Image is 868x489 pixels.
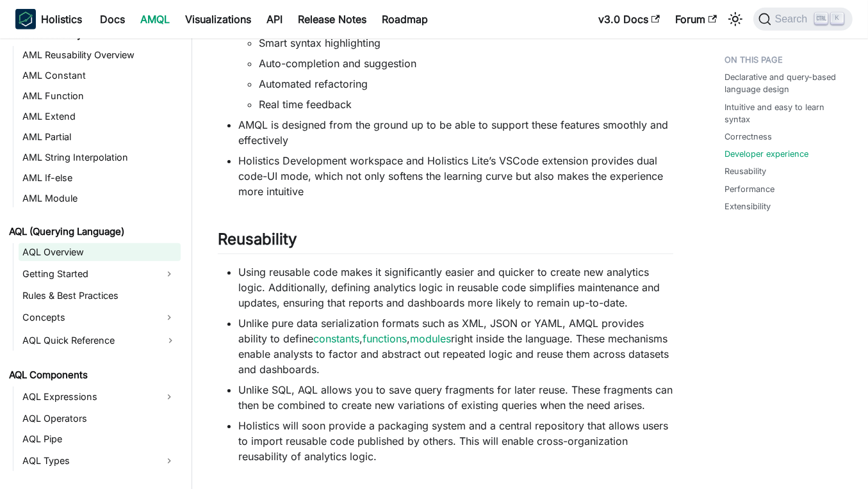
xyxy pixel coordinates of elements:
[41,12,82,27] b: Holistics
[19,46,181,64] a: AML Reusability Overview
[771,13,815,25] span: Search
[725,183,774,195] a: Performance
[158,307,181,328] button: Expand sidebar category 'Concepts'
[259,97,673,112] li: Real time feedback
[238,382,673,413] li: Unlike SQL, AQL allows you to save query fragments for later reuse. These fragments can then be c...
[259,76,673,92] li: Automated refactoring
[158,264,181,284] button: Expand sidebar category 'Getting Started'
[19,67,181,84] a: AML Constant
[177,9,259,29] a: Visualizations
[725,165,766,177] a: Reusability
[259,9,290,29] a: API
[5,223,181,241] a: AQL (Querying Language)
[19,189,181,207] a: AML Module
[19,243,181,261] a: AQL Overview
[19,387,158,407] a: AQL Expressions
[667,9,725,29] a: Forum
[19,410,181,428] a: AQL Operators
[238,117,673,148] li: AMQL is designed from the ground up to be able to support these features smoothly and effectively
[410,332,451,345] a: modules
[19,128,181,146] a: AML Partial
[591,9,667,29] a: v3.0 Docs
[19,430,181,448] a: AQL Pipe
[19,264,158,284] a: Getting Started
[19,287,181,305] a: Rules & Best Practices
[158,387,181,407] button: Expand sidebar category 'AQL Expressions'
[19,108,181,125] a: AML Extend
[290,9,374,29] a: Release Notes
[19,148,181,166] a: AML String Interpolation
[15,9,36,29] img: Holistics
[133,9,177,29] a: AMQL
[725,200,771,212] a: Extensibility
[19,307,158,328] a: Concepts
[753,8,853,31] button: Search (Ctrl+K)
[363,332,407,345] a: functions
[19,87,181,105] a: AML Function
[19,451,158,471] a: AQL Types
[238,153,673,199] li: Holistics Development workspace and Holistics Lite’s VSCode extension provides dual code-UI mode,...
[92,9,133,29] a: Docs
[725,101,848,125] a: Intuitive and easy to learn syntax
[259,35,673,51] li: Smart syntax highlighting
[831,13,844,24] kbd: K
[19,330,181,351] a: AQL Quick Reference
[5,366,181,384] a: AQL Components
[238,264,673,310] li: Using reusable code makes it significantly easier and quicker to create new analytics logic. Addi...
[725,9,746,29] button: Switch between dark and light mode (currently light mode)
[218,230,673,254] h2: Reusability
[259,56,673,71] li: Auto-completion and suggestion
[158,451,181,471] button: Expand sidebar category 'AQL Types'
[725,131,772,143] a: Correctness
[238,316,673,377] li: Unlike pure data serialization formats such as XML, JSON or YAML, AMQL provides ability to define...
[313,332,359,345] a: constants
[374,9,436,29] a: Roadmap
[238,418,673,464] li: Holistics will soon provide a packaging system and a central repository that allows users to impo...
[19,169,181,187] a: AML If-else
[15,9,82,29] a: HolisticsHolistics
[725,148,808,160] a: Developer experience
[725,71,848,95] a: Declarative and query-based language design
